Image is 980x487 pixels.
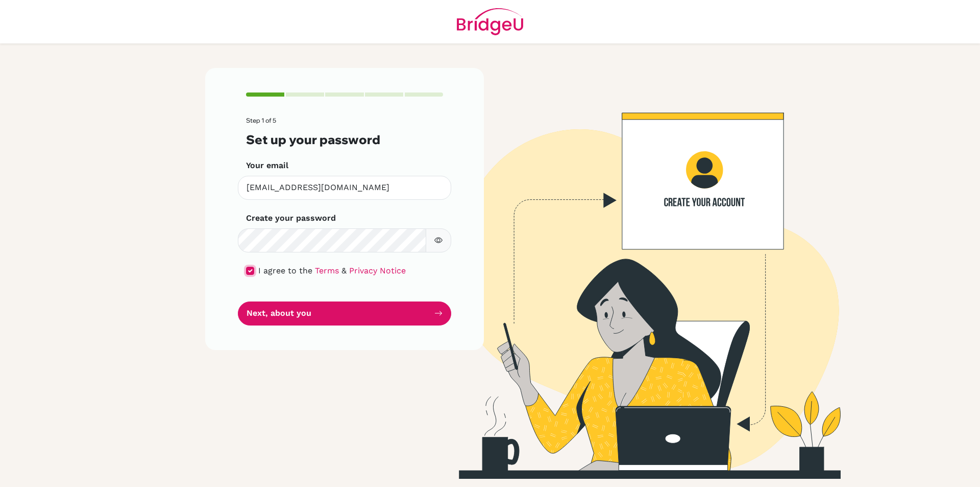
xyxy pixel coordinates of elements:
[349,266,406,275] a: Privacy Notice
[345,68,926,479] img: Create your account
[258,266,312,275] span: I agree to the
[238,176,451,200] input: Insert your email*
[246,212,336,224] label: Create your password
[238,302,451,326] button: Next, about you
[246,117,276,124] span: Step 1 of 5
[246,159,288,172] label: Your email
[315,266,339,275] a: Terms
[341,266,347,275] span: &
[246,132,443,147] h3: Set up your password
